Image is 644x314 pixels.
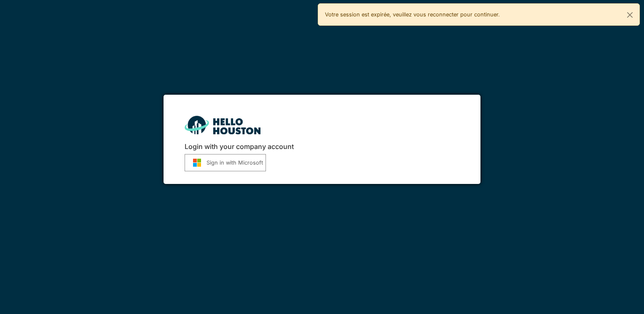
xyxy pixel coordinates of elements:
img: MS-SymbolLockup-P_kNf4n3.svg [188,158,207,167]
img: HH_line-BYnF2_Hg.png [185,116,260,134]
button: Sign in with Microsoft [185,154,266,171]
button: Close [620,4,639,26]
h6: Login with your company account [185,143,459,151]
div: Votre session est expirée, veuillez vous reconnecter pour continuer. [318,3,640,26]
